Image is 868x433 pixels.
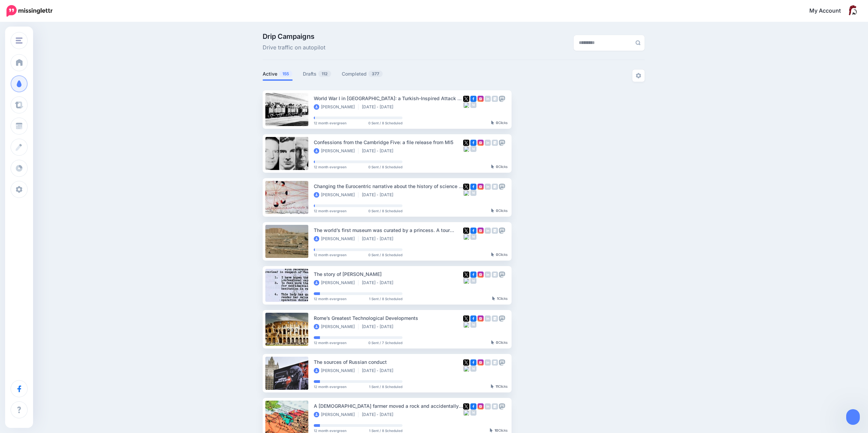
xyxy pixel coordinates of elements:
li: [PERSON_NAME] [314,324,358,329]
div: The world’s first museum was curated by a princess. A tour reveals the origins of the zodiac, cal... [314,226,463,234]
li: [PERSON_NAME] [314,412,358,417]
b: 10 [495,428,498,432]
img: medium-grey-square.png [470,190,476,196]
span: 0 Sent / 8 Scheduled [368,209,402,213]
img: linkedin-grey-square.png [485,359,491,366]
img: bluesky-square.png [463,278,469,284]
img: pointer-grey-darker.png [492,296,495,300]
div: A [DEMOGRAPHIC_DATA] farmer moved a rock and accidentally annexed [GEOGRAPHIC_DATA]: the weird an... [314,402,463,410]
img: bluesky-square.png [463,409,469,416]
img: mastodon-grey-square.png [499,403,505,409]
img: pointer-grey-darker.png [491,208,494,213]
img: linkedin-grey-square.png [485,184,491,190]
span: 1 Sent / 8 Scheduled [369,429,402,432]
div: Changing the Eurocentric narrative about the history of science – why multiculturalism matters [314,182,463,190]
div: Rome’s Greatest Technological Developments [314,314,463,322]
li: [PERSON_NAME] [314,192,358,198]
img: pointer-grey-darker.png [491,165,494,169]
div: The story of [PERSON_NAME] [314,270,463,278]
li: [PERSON_NAME] [314,280,358,285]
img: mastodon-grey-square.png [499,359,505,366]
img: google_business-grey-square.png [492,359,498,366]
div: Clicks [491,209,507,213]
img: pointer-grey-darker.png [491,384,494,388]
li: [DATE] - [DATE] [362,368,397,373]
img: pointer-grey-darker.png [491,121,494,125]
li: [PERSON_NAME] [314,368,358,373]
img: twitter-square.png [463,359,469,366]
img: bluesky-square.png [463,366,469,372]
img: facebook-square.png [470,315,476,322]
span: 1 Sent / 8 Scheduled [369,297,402,300]
b: 11 [496,384,498,388]
img: twitter-square.png [463,140,469,146]
li: [PERSON_NAME] [314,236,358,242]
img: linkedin-grey-square.png [485,315,491,322]
img: medium-grey-square.png [470,146,476,152]
img: bluesky-square.png [463,190,469,196]
b: 0 [496,340,498,344]
img: twitter-square.png [463,403,469,409]
img: instagram-square.png [477,359,484,366]
img: google_business-grey-square.png [492,140,498,146]
img: facebook-square.png [470,403,476,409]
img: twitter-square.png [463,272,469,278]
img: mastodon-grey-square.png [499,315,505,322]
span: 12 month evergreen [314,341,347,344]
img: bluesky-square.png [463,234,469,240]
span: 0 Sent / 8 Scheduled [368,121,402,125]
img: instagram-square.png [477,272,484,278]
li: [DATE] - [DATE] [362,192,397,198]
span: 12 month evergreen [314,165,347,169]
img: mastodon-grey-square.png [499,184,505,190]
a: Completed377 [342,70,383,78]
span: 155 [279,71,292,77]
img: instagram-square.png [477,184,484,190]
li: [DATE] - [DATE] [362,148,397,154]
div: World War I in [GEOGRAPHIC_DATA]: a Turkish-Inspired Attack on Australia’s Home Soil [314,94,463,102]
span: 12 month evergreen [314,297,347,300]
span: 112 [318,71,331,77]
span: Drive traffic on autopilot [263,43,325,52]
span: 12 month evergreen [314,429,347,432]
img: menu.png [16,37,23,44]
img: mastodon-grey-square.png [499,228,505,234]
div: The sources of Russian conduct [314,358,463,366]
img: facebook-square.png [470,184,476,190]
li: [DATE] - [DATE] [362,236,397,242]
div: Confessions from the Cambridge Five: a file release from MI5 [314,138,463,146]
a: Drafts112 [303,70,332,78]
img: linkedin-grey-square.png [485,140,491,146]
img: twitter-square.png [463,96,469,102]
span: 12 month evergreen [314,121,347,125]
div: Clicks [491,385,507,389]
img: facebook-square.png [470,272,476,278]
img: instagram-square.png [477,140,484,146]
li: [PERSON_NAME] [314,148,358,154]
img: bluesky-square.png [463,102,469,108]
img: instagram-square.png [477,228,484,234]
img: google_business-grey-square.png [492,184,498,190]
img: medium-grey-square.png [470,409,476,416]
b: 0 [496,252,498,257]
div: Clicks [491,253,507,257]
img: search-grey-6.png [635,40,641,45]
img: medium-grey-square.png [470,102,476,108]
span: 12 month evergreen [314,253,347,257]
b: 0 [496,165,498,169]
img: google_business-grey-square.png [492,315,498,322]
div: Clicks [492,297,507,301]
span: 0 Sent / 8 Scheduled [368,253,402,257]
li: [PERSON_NAME] [314,104,358,110]
img: google_business-grey-square.png [492,272,498,278]
img: instagram-square.png [477,96,484,102]
li: [DATE] - [DATE] [362,324,397,329]
img: twitter-square.png [463,184,469,190]
b: 1 [497,296,498,300]
img: facebook-square.png [470,359,476,366]
div: Clicks [491,121,507,125]
span: 0 Sent / 7 Scheduled [368,341,402,344]
img: linkedin-grey-square.png [485,96,491,102]
div: Clicks [490,429,507,433]
a: Active155 [263,70,293,78]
